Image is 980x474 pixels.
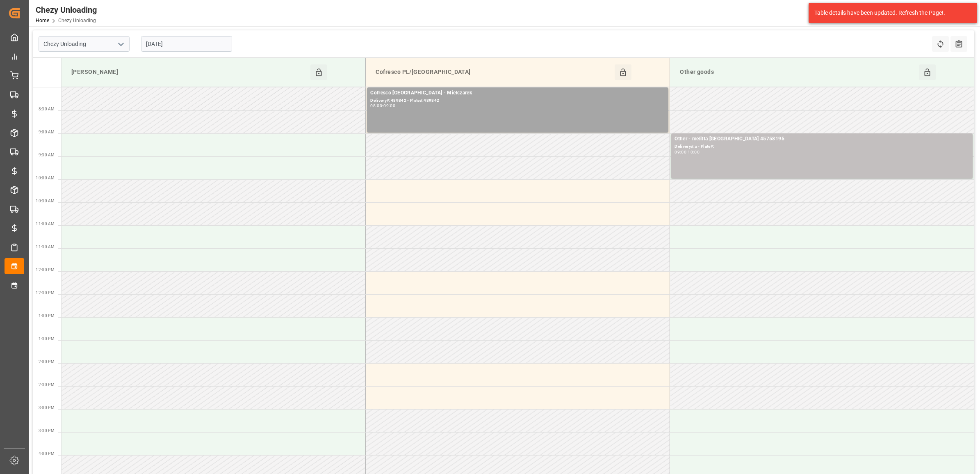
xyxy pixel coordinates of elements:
[372,64,615,80] div: Cofresco PL/[GEOGRAPHIC_DATA]
[36,4,97,16] div: Chezy Unloading
[686,150,688,154] div: -
[114,38,127,50] button: open menu
[39,451,55,456] span: 4:00 PM
[39,382,55,387] span: 2:30 PM
[382,104,383,108] div: -
[39,337,55,341] span: 1:30 PM
[675,150,686,154] div: 09:00
[36,268,55,272] span: 12:00 PM
[675,135,969,143] div: Other - melitta [GEOGRAPHIC_DATA] 45758195
[370,97,665,104] div: Delivery#:489842 - Plate#:489842
[39,153,55,157] span: 9:30 AM
[688,150,700,154] div: 10:00
[39,314,55,318] span: 1:00 PM
[370,89,665,97] div: Cofresco [GEOGRAPHIC_DATA] - Mielczarek
[141,36,232,52] input: DD.MM.YYYY
[36,222,55,226] span: 11:00 AM
[814,9,965,17] div: Table details have been updated. Refresh the Page!.
[39,405,55,410] span: 3:00 PM
[36,245,55,249] span: 11:30 AM
[675,143,969,150] div: Delivery#:x - Plate#:
[370,104,382,108] div: 08:00
[36,291,55,295] span: 12:30 PM
[39,107,55,111] span: 8:30 AM
[36,176,55,180] span: 10:00 AM
[39,130,55,134] span: 9:00 AM
[677,64,919,80] div: Other goods
[383,104,395,108] div: 09:00
[36,199,55,203] span: 10:30 AM
[39,428,55,433] span: 3:30 PM
[39,360,55,364] span: 2:00 PM
[68,64,310,80] div: [PERSON_NAME]
[39,36,130,52] input: Type to search/select
[36,18,49,23] a: Home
